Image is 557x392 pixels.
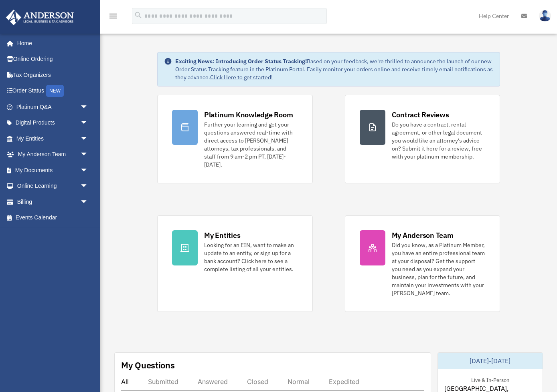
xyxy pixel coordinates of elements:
[157,215,313,312] a: My Entities Looking for an EIN, want to make an update to an entity, or sign up for a bank accoun...
[539,10,551,22] img: User Pic
[148,378,178,386] div: Submitted
[6,147,100,163] a: My Anderson Teamarrow_drop_down
[6,178,100,194] a: Online Learningarrow_drop_down
[108,11,118,21] i: menu
[392,241,486,297] div: Did you know, as a Platinum Member, you have an entire professional team at your disposal? Get th...
[80,115,96,131] span: arrow_drop_down
[6,99,100,115] a: Platinum Q&Aarrow_drop_down
[392,121,486,161] div: Do you have a contract, rental agreement, or other legal document you would like an attorney's ad...
[345,215,500,312] a: My Anderson Team Did you know, as a Platinum Member, you have an entire professional team at your...
[157,95,313,183] a: Platinum Knowledge Room Further your learning and get your questions answered real-time with dire...
[80,162,96,179] span: arrow_drop_down
[80,147,96,163] span: arrow_drop_down
[80,194,96,210] span: arrow_drop_down
[6,67,100,83] a: Tax Organizers
[80,99,96,115] span: arrow_drop_down
[46,85,64,97] div: NEW
[80,131,96,147] span: arrow_drop_down
[204,110,293,120] div: Platinum Knowledge Room
[121,378,129,386] div: All
[392,110,449,120] div: Contract Reviews
[204,241,298,273] div: Looking for an EIN, want to make an update to an entity, or sign up for a bank account? Click her...
[204,230,240,240] div: My Entities
[6,194,100,210] a: Billingarrow_drop_down
[175,57,493,81] div: Based on your feedback, we're thrilled to announce the launch of our new Order Status Tracking fe...
[6,51,100,67] a: Online Ordering
[4,10,76,25] img: Anderson Advisors Platinum Portal
[80,178,96,195] span: arrow_drop_down
[6,83,100,99] a: Order StatusNEW
[210,74,273,81] a: Click Here to get started!
[134,11,143,20] i: search
[465,375,516,384] div: Live & In-Person
[198,378,228,386] div: Answered
[392,230,454,240] div: My Anderson Team
[175,58,307,65] strong: Exciting News: Introducing Order Status Tracking!
[6,115,100,131] a: Digital Productsarrow_drop_down
[6,131,100,147] a: My Entitiesarrow_drop_down
[108,14,118,21] a: menu
[247,378,268,386] div: Closed
[121,359,175,371] div: My Questions
[6,35,96,51] a: Home
[6,210,100,226] a: Events Calendar
[288,378,310,386] div: Normal
[204,121,298,169] div: Further your learning and get your questions answered real-time with direct access to [PERSON_NAM...
[438,353,543,369] div: [DATE]-[DATE]
[6,162,100,178] a: My Documentsarrow_drop_down
[345,95,500,183] a: Contract Reviews Do you have a contract, rental agreement, or other legal document you would like...
[329,378,359,386] div: Expedited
